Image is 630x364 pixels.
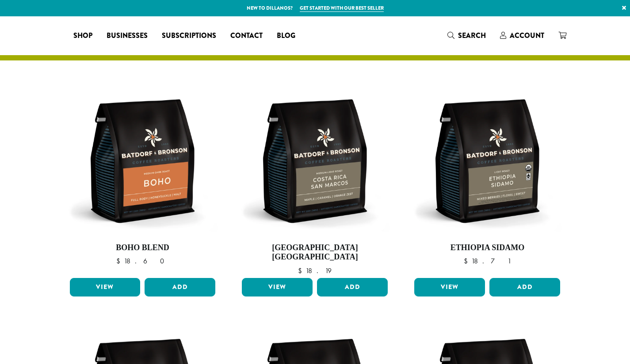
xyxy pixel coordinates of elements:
button: Add [317,278,388,296]
bdi: 18.60 [116,256,168,266]
button: Add [145,278,215,296]
img: BB-12oz-FTO-Ethiopia-Sidamo-Stock.webp [412,86,562,236]
span: $ [116,256,124,266]
bdi: 18.19 [298,266,332,275]
span: Contact [230,30,263,41]
a: View [242,278,313,296]
button: Add [489,278,560,296]
span: Account [510,30,544,41]
a: View [70,278,141,296]
span: Subscriptions [162,30,216,41]
a: Ethiopia Sidamo $18.71 [412,86,562,274]
span: Shop [73,30,92,41]
span: Businesses [107,30,148,41]
span: Search [458,30,486,41]
a: Boho Blend $18.60 [68,86,218,274]
h4: Boho Blend [68,243,218,253]
bdi: 18.71 [464,256,511,266]
h4: [GEOGRAPHIC_DATA] [GEOGRAPHIC_DATA] [240,243,390,262]
a: [GEOGRAPHIC_DATA] [GEOGRAPHIC_DATA] $18.19 [240,86,390,274]
a: Shop [66,29,99,43]
span: Blog [277,30,295,41]
img: BB-12oz-Costa-Rica-San-Marcos-Stock.webp [240,86,390,236]
h4: Ethiopia Sidamo [412,243,562,253]
span: $ [298,266,305,275]
a: Search [440,28,493,43]
a: View [414,278,485,296]
a: Get started with our best seller [300,4,384,12]
span: $ [464,256,471,266]
img: BB-12oz-Boho-Stock.webp [67,86,218,236]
